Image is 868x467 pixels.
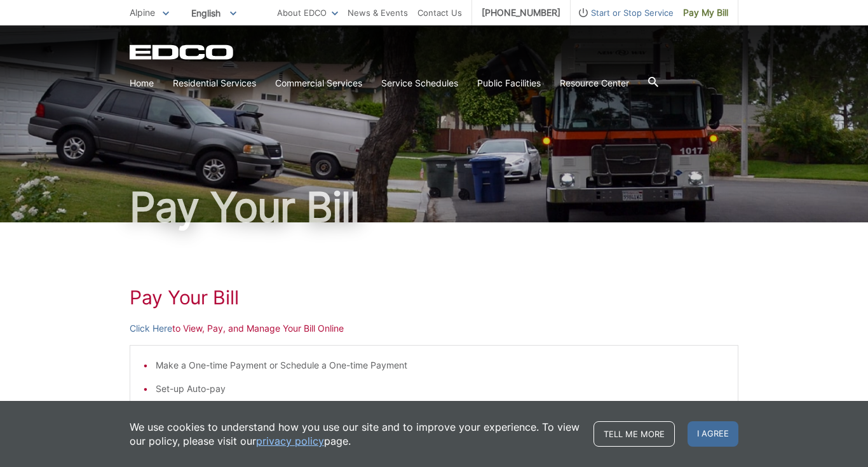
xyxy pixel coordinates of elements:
a: News & Events [348,6,408,20]
a: privacy policy [256,434,324,448]
a: Click Here [130,321,172,335]
span: English [182,3,246,24]
a: About EDCO [277,6,338,20]
a: Tell me more [593,421,675,447]
a: Public Facilities [477,76,541,90]
h1: Pay Your Bill [130,286,738,309]
a: Contact Us [417,6,462,20]
li: Set-up Auto-pay [156,382,725,396]
a: Commercial Services [275,76,362,90]
span: Alpine [130,7,155,18]
a: Residential Services [173,76,256,90]
a: EDCD logo. Return to the homepage. [130,44,235,60]
a: Home [130,76,154,90]
p: to View, Pay, and Manage Your Bill Online [130,321,738,335]
a: Resource Center [560,76,629,90]
p: We use cookies to understand how you use our site and to improve your experience. To view our pol... [130,420,581,448]
h1: Pay Your Bill [130,187,738,227]
li: Make a One-time Payment or Schedule a One-time Payment [156,358,725,372]
span: I agree [688,421,738,447]
a: Service Schedules [381,76,458,90]
span: Pay My Bill [683,6,728,20]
